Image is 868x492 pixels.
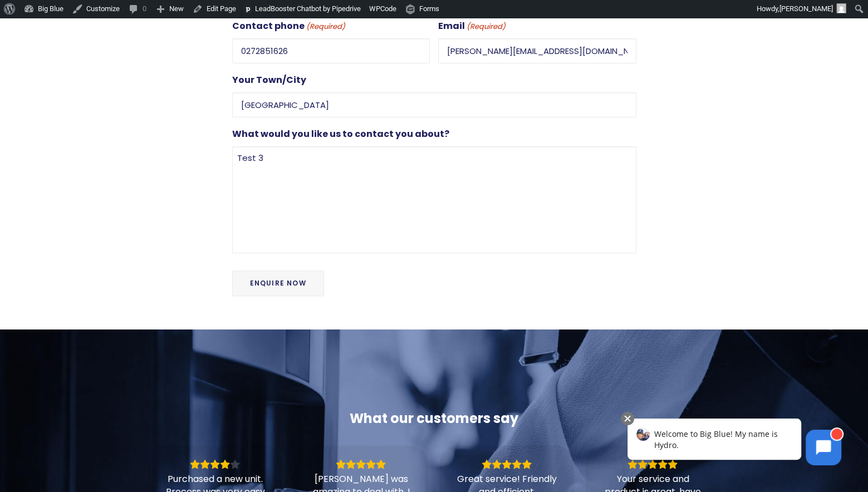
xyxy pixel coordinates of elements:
span: (Required) [465,21,506,33]
label: Your Town/City [232,72,306,88]
span: (Required) [305,21,345,33]
input: Enquire Now [232,270,324,296]
div: What our customers say [148,410,720,427]
div: Rating: 4.0 out of 5 [161,459,268,469]
label: What would you like us to contact you about? [232,126,449,142]
img: logo.svg [244,6,252,13]
div: Rating: 5.0 out of 5 [307,459,414,469]
div: Rating: 5.0 out of 5 [599,459,706,469]
label: Email [438,18,506,34]
div: Rating: 5.0 out of 5 [453,459,560,469]
label: Contact phone [232,18,345,34]
iframe: Chatbot [616,410,852,476]
span: [PERSON_NAME] [779,4,833,13]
